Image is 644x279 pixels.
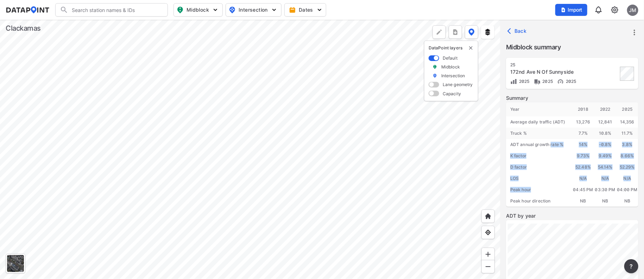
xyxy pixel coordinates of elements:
div: N/A [594,173,617,184]
img: map_pin_int.54838e6b.svg [228,6,236,14]
div: NB [616,195,638,207]
input: Search [68,4,163,16]
div: K factor [506,150,572,162]
div: 52.48% [572,162,594,173]
div: 14,356 [616,116,638,128]
img: marker_Midblock.5ba75e30.svg [433,64,437,70]
div: 10.8 % [594,128,617,139]
a: Import [555,6,591,13]
div: 8.66% [616,150,638,162]
img: map_pin_mid.602f9df1.svg [176,6,184,14]
div: LOS [506,173,572,184]
p: DataPoint layers [429,45,474,51]
div: 12,841 [594,116,617,128]
div: 11.7 % [616,128,638,139]
div: Polygon tool [433,25,446,39]
span: Dates [290,6,322,13]
div: Zoom in [481,248,495,261]
div: JM [627,5,638,16]
button: Import [555,4,587,16]
button: External layers [481,25,494,39]
div: 25 [510,62,618,68]
img: layers.ee07997e.svg [484,29,491,36]
img: data-point-layers.37681fc9.svg [468,29,475,36]
div: Clackamas [6,23,41,33]
div: Year [506,102,572,116]
img: Vehicle class [534,78,541,85]
div: Peak hour direction [506,195,572,207]
div: 14 % [572,139,594,150]
div: N/A [616,173,638,184]
label: ADT by year [506,212,638,219]
div: 2018 [572,102,594,116]
div: ADT annual growth rate % [506,139,572,150]
label: Lane geometry [443,81,473,87]
button: Midblock [173,3,223,17]
label: Capacity [443,91,461,97]
img: marker_Intersection.6861001b.svg [433,73,437,79]
img: 8A77J+mXikMhHQAAAAASUVORK5CYII= [594,6,603,14]
img: +XpAUvaXAN7GudzAAAAAElFTkSuQmCC [485,213,492,220]
label: Default [443,55,457,61]
span: Midblock [177,6,218,14]
span: Back [509,28,527,35]
img: 5YPKRKmlfpI5mqlR8AD95paCi+0kK1fRFDJSaMmawlwaeJcJwk9O2fotCW5ve9gAAAAASUVORK5CYII= [316,6,323,13]
img: dataPointLogo.9353c09d.svg [6,6,50,13]
button: delete [468,45,474,51]
span: 2025 [564,79,576,84]
img: MAAAAAElFTkSuQmCC [485,263,492,270]
div: Peak hour [506,184,572,195]
div: -0.8 % [594,139,617,150]
div: NB [594,195,617,207]
img: Vehicle speed [557,78,564,85]
img: file_add.62c1e8a2.svg [561,7,566,13]
div: 13,276 [572,116,594,128]
div: 04:45 PM [572,184,594,195]
div: View my location [481,226,495,239]
img: 5YPKRKmlfpI5mqlR8AD95paCi+0kK1fRFDJSaMmawlwaeJcJwk9O2fotCW5ve9gAAAAASUVORK5CYII= [271,6,278,13]
div: 7.7 % [572,128,594,139]
img: calendar-gold.39a51dde.svg [289,6,296,13]
img: cids17cp3yIFEOpj3V8A9qJSH103uA521RftCD4eeui4ksIb+krbm5XvIjxD52OS6NWLn9gAAAAAElFTkSuQmCC [611,6,619,14]
label: Midblock summary [506,42,638,52]
button: Back [506,25,530,37]
div: 2022 [594,102,617,116]
div: 3.8 % [616,139,638,150]
img: Volume count [510,78,517,85]
button: DataPoint layers [465,25,478,39]
div: 04:00 PM [616,184,638,195]
div: N/A [572,173,594,184]
div: 54.14% [594,162,617,173]
div: NB [572,195,594,207]
label: Intersection [441,73,465,79]
div: Truck % [506,128,572,139]
img: 5YPKRKmlfpI5mqlR8AD95paCi+0kK1fRFDJSaMmawlwaeJcJwk9O2fotCW5ve9gAAAAASUVORK5CYII= [212,6,219,13]
div: Average daily traffic (ADT) [506,116,572,128]
button: Intersection [226,3,282,17]
span: ? [629,262,634,271]
div: Home [481,210,495,223]
button: more [449,25,462,39]
button: more [624,259,638,273]
img: close-external-leyer.3061a1c7.svg [468,45,474,51]
div: Toggle basemap [6,254,25,273]
div: 03:30 PM [594,184,617,195]
button: more [629,26,640,38]
img: +Dz8AAAAASUVORK5CYII= [436,29,443,36]
div: D factor [506,162,572,173]
span: Intersection [229,6,277,14]
img: xqJnZQTG2JQi0x5lvmkeSNbbgIiQD62bqHG8IfrOzanD0FsRdYrij6fAAAAAElFTkSuQmCC [452,29,459,36]
div: 52.29% [616,162,638,173]
div: 172nd Ave N Of Sunnyside [510,68,618,75]
div: 9.49% [594,150,617,162]
div: 9.73% [572,150,594,162]
label: Summary [506,95,638,102]
button: Dates [284,3,326,17]
span: 2025 [517,79,530,84]
span: 2025 [541,79,553,84]
label: Midblock [441,64,460,70]
span: Import [560,6,583,13]
img: zeq5HYn9AnE9l6UmnFLPAAAAAElFTkSuQmCC [485,229,492,236]
div: 2025 [616,102,638,116]
img: ZvzfEJKXnyWIrJytrsY285QMwk63cM6Drc+sIAAAAASUVORK5CYII= [485,251,492,258]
